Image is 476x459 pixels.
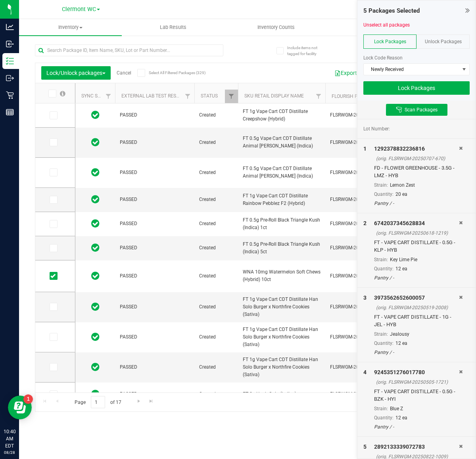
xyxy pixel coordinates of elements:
span: FLSRWGM-20250826-507 [330,111,408,119]
span: Quantity: [374,340,393,346]
span: FLSRWGM-20250822-291 [330,390,408,398]
span: Newly Received [364,64,459,75]
span: Created [199,272,233,280]
span: Lot Number: [363,125,390,132]
span: PASSED [120,244,190,252]
span: FLSRWGM-20250822-1009 [330,272,408,280]
span: 12 ea [395,340,407,346]
span: FT 0.5g Vape Cart CDT Distillate Animal [PERSON_NAME] (Indica) [243,165,321,180]
span: Quantity: [374,415,393,421]
button: Lock/Unlock packages [41,66,111,80]
span: Include items not tagged for facility [287,45,327,57]
div: 3973562652600057 [374,294,459,302]
div: Pantry / - [374,349,459,356]
a: Go to the next page [133,396,144,407]
span: Inventory [19,24,122,31]
span: Created [199,333,233,341]
span: In Sync [91,301,100,312]
span: Unlock Packages [425,39,462,44]
span: 2 [363,220,367,226]
span: Quantity: [374,191,393,197]
span: Select All Filtered Packages (329) [149,71,188,75]
a: Inventory [19,19,122,36]
span: In Sync [91,218,100,229]
div: 2892133339072783 [374,443,459,451]
inline-svg: Outbound [6,74,14,82]
span: Blue Z [390,406,403,411]
span: Strain: [374,257,388,262]
span: FT 2g Hash Coin (Indica) [243,390,321,398]
button: Lock Packages [363,81,470,95]
span: 12 ea [395,415,407,421]
inline-svg: Inventory [6,57,14,65]
span: Select all records on this page [60,91,65,96]
a: Sync Status [81,93,112,99]
span: Lock Packages [374,39,406,44]
div: (orig. FLSRWGM-20250505-1721) [376,379,459,386]
span: Created [199,139,233,146]
span: 4 [363,369,367,375]
div: (orig. FLSRWGM-20250618-1219) [376,229,459,237]
div: (orig. FLSRWGM-20250519-2008) [376,304,459,311]
a: Go to the last page [146,396,157,407]
span: FLSRWGM-20250825-1381 [330,169,408,176]
span: Created [199,303,233,311]
span: Lab Results [149,24,197,31]
span: FT 1g Vape Cart CDT Distillate Creepshow (Hybrid) [243,108,321,123]
span: In Sync [91,388,100,400]
a: Flourish Package ID [332,94,382,99]
div: 1292378832236816 [374,145,459,153]
span: Created [199,244,233,252]
span: Lemon Zest [390,182,415,188]
span: 1 [363,145,367,152]
span: Scan Packages [405,107,438,113]
span: FLSRWGM-20250822-1638 [330,220,408,228]
div: FT - VAPE CART DISTILLATE - 0.5G - BZK - HYI [374,388,459,403]
p: 08/28 [4,449,15,455]
span: PASSED [120,303,190,311]
a: Status [201,93,218,99]
span: FLSRWGM-20250822-828 [330,363,408,371]
a: Filter [225,90,238,103]
button: Export to Excel [329,66,382,80]
span: Key Lime Pie [390,257,417,262]
a: Unselect all packages [363,22,410,28]
span: PASSED [120,111,190,119]
div: FT - VAPE CART DISTILLATE - 0.5G - KLP - HYB [374,239,459,254]
a: Lab Results [122,19,225,36]
span: Strain: [374,331,388,337]
div: 6742037345628834 [374,219,459,228]
span: FT 1g Vape Cart CDT Distillate Han Solo Burger x Northfire Cookies (Sativa) [243,326,321,349]
span: Lock/Unlock packages [46,70,106,76]
span: WNA 10mg Watermelon Soft Chews (Hybrid) 10ct [243,268,321,283]
span: Clermont WC [62,6,96,13]
span: In Sync [91,137,100,148]
span: 12 ea [395,266,407,272]
span: PASSED [120,363,190,371]
div: FT - VAPE CART DISTILLATE - 1G - JEL - HYB [374,313,459,329]
div: 9245351276017780 [374,368,459,377]
span: Lock Code Reason [363,55,403,61]
div: FD - FLOWER GREENHOUSE - 3.5G - LMZ - HYB [374,164,459,180]
span: Strain: [374,182,388,188]
span: FLSRWGM-20250825-753 [330,196,408,203]
span: 3 [363,295,367,301]
inline-svg: Inbound [6,40,14,48]
span: PASSED [120,272,190,280]
span: Inventory Counts [247,24,305,31]
span: FLSRWGM-20250822-765 [330,333,408,341]
span: Created [199,220,233,228]
p: 10:40 AM EDT [4,428,15,449]
span: FT 0.5g Pre-Roll Black Triangle Kush (Indica) 1ct [243,216,321,231]
span: 5 [363,444,367,450]
inline-svg: Reports [6,108,14,116]
div: Pantry / - [374,200,459,207]
span: PASSED [120,220,190,228]
iframe: Resource center unread badge [23,394,33,404]
span: Created [199,169,233,176]
span: Created [199,390,233,398]
a: Inventory Counts [225,19,327,36]
div: (orig. FLSRWGM-20250707-670) [376,155,459,162]
span: Created [199,363,233,371]
inline-svg: Retail [6,91,14,99]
